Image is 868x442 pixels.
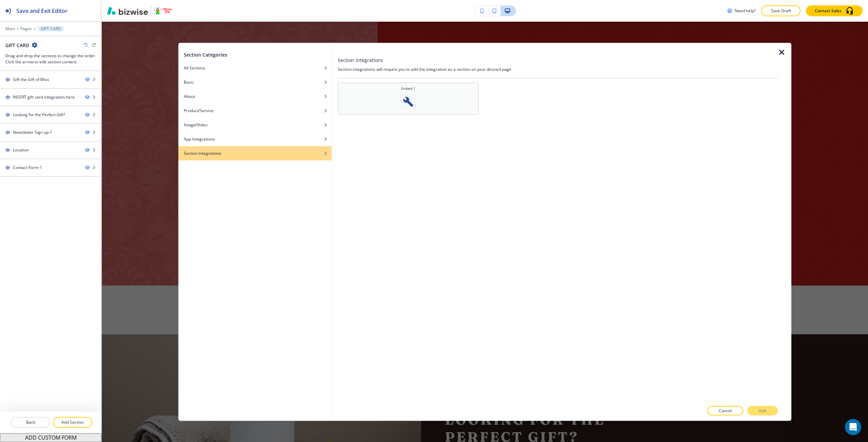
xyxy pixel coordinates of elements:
img: Your Logo [154,7,172,15]
h3: Section Integrations [338,56,383,63]
button: Main [5,26,15,31]
h4: Section integrations will require you to add the integration as a section on your desired page [338,66,778,72]
h4: All Sections [184,65,205,71]
button: Cancel [707,406,743,416]
img: Drag [5,112,10,117]
img: Drag [5,95,10,100]
h3: Need help? [735,8,756,14]
h4: Embed 1 [401,86,415,91]
p: GIFT CARD [41,26,61,31]
button: Add Section [53,417,92,428]
h4: App Integrations [184,136,215,142]
p: Add Section [54,419,92,425]
button: Back [11,417,50,428]
div: Gift the Gift of Bliss [13,77,49,83]
p: Cancel [719,408,732,414]
img: EMBED [400,93,416,110]
h2: Section Categories [184,51,227,58]
h4: Image/Video [184,122,208,128]
button: Product/Service [178,103,332,118]
p: Contact Sales [815,8,842,14]
img: Drag [5,148,10,152]
button: Contact Sales [806,5,863,16]
img: Drag [5,165,10,170]
div: INSERT gift card integration here [13,94,75,100]
h2: GIFT CARD [5,42,29,49]
div: Embed 1EMBED [338,82,479,114]
h3: Drag and drop the sections to change the order. Click the arrow to edit section content. [5,53,96,65]
button: All Sections [178,61,332,75]
button: App Integrations [178,132,332,146]
div: Newsletter Sign up-1 [13,129,52,135]
img: Drag [5,130,10,135]
button: About [178,89,332,103]
h4: Product/Service [184,107,214,113]
button: Section Integrations [178,146,332,160]
button: GIFT CARD [37,26,64,31]
h2: Save and Exit Editor [16,7,67,15]
h4: About [184,93,195,99]
button: Image/Video [178,118,332,132]
h4: Basic [184,79,194,85]
img: Bizwise Logo [107,7,148,15]
div: Location [13,147,29,153]
div: Open Intercom Messenger [845,419,861,435]
button: Basic [178,75,332,89]
div: Contact Form-1 [13,165,42,171]
p: Back [12,419,50,425]
button: Pages [20,26,32,31]
p: Save Draft [770,8,792,14]
img: Drag [5,77,10,82]
h4: Section Integrations [184,150,221,156]
div: Looking for the Perfect Gift? [13,112,65,118]
button: Save Draft [761,5,801,16]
